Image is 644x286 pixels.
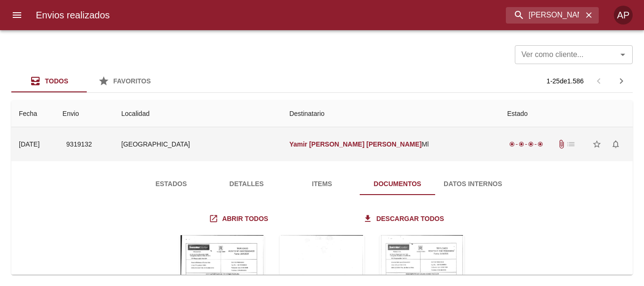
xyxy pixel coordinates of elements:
[611,139,620,149] span: notifications_none
[215,178,279,190] span: Detalles
[114,127,281,161] td: [GEOGRAPHIC_DATA]
[365,178,429,190] span: Documentos
[289,140,307,148] em: Yamir
[546,76,584,86] p: 1 - 25 de 1.586
[139,178,203,190] span: Estados
[606,135,625,154] button: Activar notificaciones
[366,140,421,148] em: [PERSON_NAME]
[566,139,576,149] span: No tiene pedido asociado
[309,140,364,148] em: [PERSON_NAME]
[614,6,633,25] div: Abrir información de usuario
[610,70,633,92] span: Pagina siguiente
[500,100,633,127] th: Estado
[11,70,162,92] div: Tabs Envios
[592,139,602,149] span: star_border
[6,4,28,26] button: menu
[282,127,500,161] td: Ml
[63,136,96,153] button: 9319132
[45,77,68,85] span: Todos
[507,139,545,149] div: Entregado
[537,141,543,147] span: radio_button_checked
[506,7,583,24] input: buscar
[441,178,505,190] span: Datos Internos
[587,135,606,154] button: Agregar a favoritos
[55,100,114,127] th: Envio
[528,141,534,147] span: radio_button_checked
[282,100,500,127] th: Destinatario
[11,100,55,127] th: Fecha
[19,140,40,148] div: [DATE]
[66,139,92,150] span: 9319132
[519,141,524,147] span: radio_button_checked
[113,77,151,85] span: Favoritos
[133,172,511,195] div: Tabs detalle de guia
[211,213,268,225] span: Abrir todos
[509,141,515,147] span: radio_button_checked
[114,100,281,127] th: Localidad
[587,76,610,84] span: Pagina anterior
[290,178,354,190] span: Items
[616,48,629,61] button: Abrir
[36,8,110,23] h6: Envios realizados
[557,139,566,149] span: Tiene documentos adjuntos
[614,6,633,25] div: AP
[361,210,448,228] a: Descargar todos
[207,210,272,228] a: Abrir todos
[365,213,444,225] span: Descargar todos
